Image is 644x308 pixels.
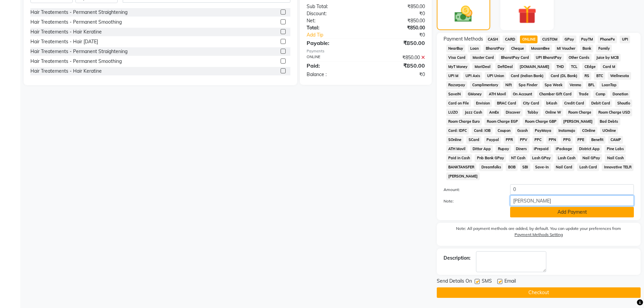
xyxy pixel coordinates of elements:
[504,136,515,144] span: PPR
[589,99,612,107] span: Debit Card
[446,118,482,125] span: Room Charge Euro
[302,31,376,39] a: Add Tip
[530,154,553,162] span: Lash GPay
[302,17,366,24] div: Net:
[523,118,558,125] span: Room Charge GBP
[533,127,554,135] span: PayMaya
[470,81,500,89] span: Complimentary
[446,54,468,62] span: Visa Card
[600,127,618,135] span: UOnline
[449,4,478,24] img: _cash.svg
[366,54,430,61] div: ₹850.00
[582,72,592,80] span: RS
[620,35,630,43] span: UPI
[496,145,511,153] span: Rupay
[525,109,541,116] span: Tabby
[568,81,583,89] span: Venmo
[437,287,641,298] button: Checkout
[30,9,127,16] div: Hair Treatements - Permanent Straightening
[30,38,98,45] div: Hair Treatements - Hair [DATE]
[366,17,430,24] div: ₹850.00
[580,154,602,162] span: Nail GPay
[472,63,493,71] span: MariDeal
[549,72,580,80] span: Card (DL Bank)
[366,71,430,78] div: ₹0
[446,109,460,116] span: LUZO
[444,255,471,262] div: Description:
[594,54,621,62] span: Juice by MCB
[602,163,634,171] span: Innovative TELR
[575,136,587,144] span: PPE
[446,127,469,135] span: Card: IDFC
[468,45,481,52] span: Loan
[446,99,471,107] span: Card on File
[594,72,605,80] span: BTC
[582,63,598,71] span: CEdge
[532,145,551,153] span: iPrepaid
[562,99,587,107] span: Credit Card
[554,145,574,153] span: iPackage
[554,63,566,71] span: THD
[532,136,544,144] span: PPC
[512,3,542,26] img: _gift.svg
[302,71,366,78] div: Balance :
[446,45,466,52] span: NearBuy
[510,207,634,217] button: Add Payment
[470,145,493,153] span: Dittor App
[509,154,527,162] span: NT Cash
[569,63,580,71] span: TCL
[446,81,468,89] span: Razorpay
[472,127,493,135] span: Card: IOB
[598,118,620,125] span: Bad Debts
[567,54,592,62] span: Other Cards
[511,90,534,98] span: On Account
[506,163,518,171] span: BOB
[577,145,602,153] span: District App
[589,136,606,144] span: Benefit
[510,184,634,195] input: Amount
[483,45,506,52] span: BharatPay
[366,10,430,17] div: ₹0
[302,39,366,47] div: Payable:
[495,63,515,71] span: DefiDeal
[510,195,634,206] input: Add Note
[504,109,523,116] span: Discover
[30,68,102,75] div: Hair Treatements - Hair Keratine
[534,54,564,62] span: UPI BharatPay
[537,90,574,98] span: Chamber Gift Card
[556,154,578,162] span: Lash Cash
[599,81,619,89] span: LoanTap
[463,72,482,80] span: UPI Axis
[302,3,366,10] div: Sub Total:
[509,72,546,80] span: Card (Indian Bank)
[302,54,366,61] div: ONLINE
[529,45,552,52] span: MosamBee
[446,163,477,171] span: BANKTANSFER
[561,118,595,125] span: [PERSON_NAME]
[520,35,538,43] span: ONLINE
[504,278,516,286] span: Email
[446,145,468,153] span: ATH Movil
[437,278,472,286] span: Send Details On
[556,127,577,135] span: Instamojo
[605,154,626,162] span: Nail Cash
[446,172,480,180] span: [PERSON_NAME]
[307,48,425,54] div: Payments
[470,54,496,62] span: Master Card
[446,154,472,162] span: Paid in Cash
[499,54,531,62] span: BharatPay Card
[600,63,617,71] span: Card M
[517,81,540,89] span: Spa Finder
[486,35,500,43] span: CASH
[377,31,430,39] div: ₹0
[503,35,517,43] span: CARD
[30,28,102,35] div: Hair Treatements - Hair Keratine
[514,145,529,153] span: Diners
[543,81,565,89] span: Spa Week
[366,62,430,70] div: ₹850.00
[577,90,591,98] span: Trade
[446,136,464,144] span: SOnline
[546,136,558,144] span: PPN
[302,24,366,31] div: Total:
[466,90,484,98] span: GMoney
